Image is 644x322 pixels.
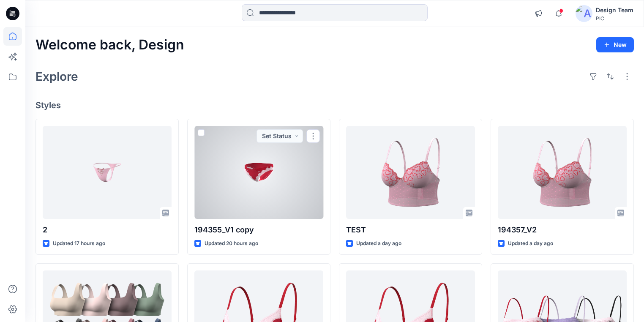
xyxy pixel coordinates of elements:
[35,70,78,83] h2: Explore
[356,239,401,248] p: Updated a day ago
[508,239,553,248] p: Updated a day ago
[43,126,172,219] a: 2
[498,126,627,219] a: 194357_V2
[205,239,258,248] p: Updated 20 hours ago
[35,37,184,53] h2: Welcome back, Design
[194,224,323,236] p: 194355_V1 copy
[498,224,627,236] p: 194357_V2
[43,224,172,236] p: 2
[35,100,634,110] h4: Styles
[596,5,633,15] div: Design Team
[596,15,633,22] div: PIC
[576,5,592,22] img: avatar
[346,126,475,219] a: TEST
[53,239,105,248] p: Updated 17 hours ago
[346,224,475,236] p: TEST
[194,126,323,219] a: 194355_V1 copy
[596,37,634,52] button: New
